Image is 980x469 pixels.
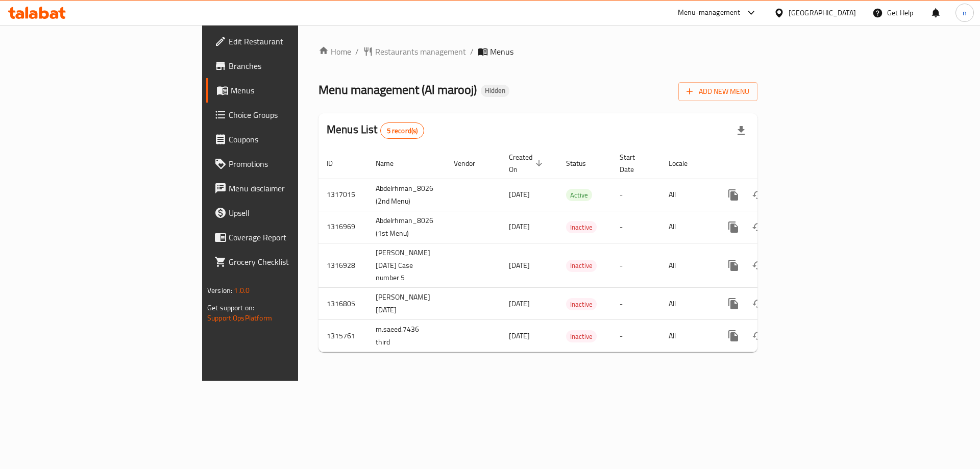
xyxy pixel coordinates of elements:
a: Menus [206,78,366,103]
td: All [660,211,713,243]
div: Inactive [566,260,597,272]
span: Menu disclaimer [229,182,358,194]
td: All [660,320,713,352]
td: m.saeed.7436 third [367,320,446,352]
span: Inactive [566,260,597,271]
a: Upsell [206,201,366,225]
span: Edit Restaurant [229,35,358,47]
td: - [611,211,660,243]
span: Created On [509,151,546,176]
span: n [963,7,967,18]
span: Inactive [566,299,597,310]
span: Hidden [481,86,509,95]
td: All [660,288,713,320]
span: Coverage Report [229,231,358,243]
span: Vendor [454,157,488,169]
a: Coverage Report [206,225,366,250]
span: 1.0.0 [234,284,250,297]
td: - [611,243,660,288]
button: Change Status [746,324,770,348]
a: Promotions [206,152,366,176]
span: Get support on: [207,301,254,314]
span: Menu management ( Al marooj ) [318,78,477,101]
span: Restaurants management [375,45,466,58]
button: Change Status [746,215,770,239]
span: Start Date [620,151,648,176]
span: Choice Groups [229,109,358,121]
nav: breadcrumb [318,45,757,58]
span: Grocery Checklist [229,256,358,268]
span: Coupons [229,133,358,145]
div: Export file [729,118,753,143]
button: more [721,215,746,239]
span: ID [327,157,346,169]
h2: Menus List [327,122,424,139]
div: Inactive [566,330,597,342]
a: Edit Restaurant [206,29,366,54]
td: [PERSON_NAME] [DATE] Case number 5 [367,243,446,288]
div: Total records count [380,122,425,139]
td: All [660,243,713,288]
span: Locale [669,157,701,169]
button: more [721,183,746,207]
td: - [611,320,660,352]
span: 5 record(s) [381,126,424,136]
span: Menus [490,45,513,58]
a: Grocery Checklist [206,250,366,274]
div: [GEOGRAPHIC_DATA] [789,7,856,18]
td: All [660,179,713,211]
td: - [611,288,660,320]
button: Change Status [746,183,770,207]
button: more [721,324,746,348]
span: [DATE] [509,220,530,233]
span: Version: [207,284,232,297]
div: Inactive [566,221,597,233]
span: Add New Menu [687,85,749,98]
span: [DATE] [509,297,530,310]
span: Promotions [229,158,358,170]
span: [DATE] [509,188,530,201]
li: / [470,45,474,58]
button: Change Status [746,253,770,278]
span: Inactive [566,331,597,342]
div: Hidden [481,85,509,97]
span: Upsell [229,207,358,219]
a: Support.OpsPlatform [207,311,272,325]
span: [DATE] [509,259,530,272]
a: Coupons [206,127,366,152]
button: Change Status [746,291,770,316]
td: Abdelrhman_8026 (2nd Menu) [367,179,446,211]
span: Inactive [566,221,597,233]
div: Active [566,189,592,201]
span: [DATE] [509,329,530,342]
th: Actions [713,148,827,179]
table: enhanced table [318,148,827,353]
span: Branches [229,60,358,72]
td: Abdelrhman_8026 (1st Menu) [367,211,446,243]
a: Restaurants management [363,45,466,58]
span: Name [376,157,407,169]
button: Add New Menu [678,82,757,101]
button: more [721,291,746,316]
div: Menu-management [678,7,741,19]
div: Inactive [566,298,597,310]
a: Menu disclaimer [206,176,366,201]
button: more [721,253,746,278]
a: Choice Groups [206,103,366,127]
span: Status [566,157,599,169]
td: [PERSON_NAME] [DATE] [367,288,446,320]
span: Menus [231,84,358,96]
a: Branches [206,54,366,78]
td: - [611,179,660,211]
span: Active [566,189,592,201]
